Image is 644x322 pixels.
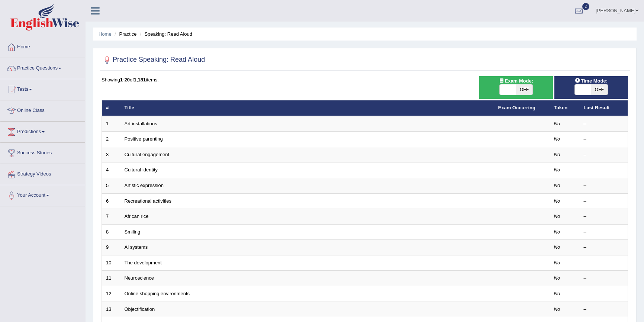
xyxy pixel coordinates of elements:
[102,76,628,83] div: Showing of items.
[125,306,155,312] a: Objectification
[516,84,532,95] span: OFF
[479,76,553,99] div: Show exams occurring in exams
[554,213,560,219] em: No
[125,213,149,219] a: African rice
[584,306,624,313] div: –
[572,77,611,85] span: Time Mode:
[584,120,624,128] div: –
[125,244,148,250] a: Al systems
[0,185,85,204] a: Your Account
[102,147,120,162] td: 3
[125,167,158,173] a: Cultural identity
[134,77,146,83] b: 1,181
[102,116,120,132] td: 1
[554,152,560,157] em: No
[102,100,120,116] th: #
[0,79,85,98] a: Tests
[584,167,624,174] div: –
[591,84,608,95] span: OFF
[125,291,190,296] a: Online shopping environments
[138,30,192,38] li: Speaking: Read Aloud
[120,100,494,116] th: Title
[102,178,120,194] td: 5
[554,167,560,173] em: No
[0,164,85,183] a: Strategy Videos
[554,275,560,281] em: No
[0,143,85,161] a: Success Stories
[582,3,590,10] span: 2
[554,136,560,142] em: No
[0,122,85,140] a: Predictions
[102,224,120,240] td: 8
[120,77,130,83] b: 1-20
[584,260,624,267] div: –
[584,229,624,236] div: –
[496,77,536,85] span: Exam Mode:
[554,183,560,188] em: No
[125,275,154,281] a: Neuroscience
[0,58,85,77] a: Practice Questions
[580,100,628,116] th: Last Result
[102,302,120,317] td: 13
[125,260,162,265] a: The development
[102,255,120,271] td: 10
[99,31,112,37] a: Home
[554,306,560,312] em: No
[125,136,163,142] a: Positive parenting
[554,198,560,204] em: No
[554,244,560,250] em: No
[584,151,624,158] div: –
[102,209,120,225] td: 7
[550,100,580,116] th: Taken
[554,121,560,126] em: No
[125,183,164,188] a: Artistic expression
[0,100,85,119] a: Online Class
[584,290,624,297] div: –
[125,121,157,126] a: Art installations
[554,229,560,235] em: No
[554,291,560,296] em: No
[584,275,624,282] div: –
[125,198,171,204] a: Recreational activities
[584,244,624,251] div: –
[102,162,120,178] td: 4
[584,198,624,205] div: –
[102,132,120,147] td: 2
[0,37,85,55] a: Home
[125,229,141,235] a: Smiling
[498,105,535,110] a: Exam Occurring
[102,240,120,255] td: 9
[102,286,120,302] td: 12
[102,54,205,65] h2: Practice Speaking: Read Aloud
[125,152,170,157] a: Cultural engagement
[102,271,120,286] td: 11
[584,182,624,189] div: –
[102,193,120,209] td: 6
[554,260,560,265] em: No
[584,213,624,220] div: –
[113,30,136,38] li: Practice
[584,136,624,143] div: –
